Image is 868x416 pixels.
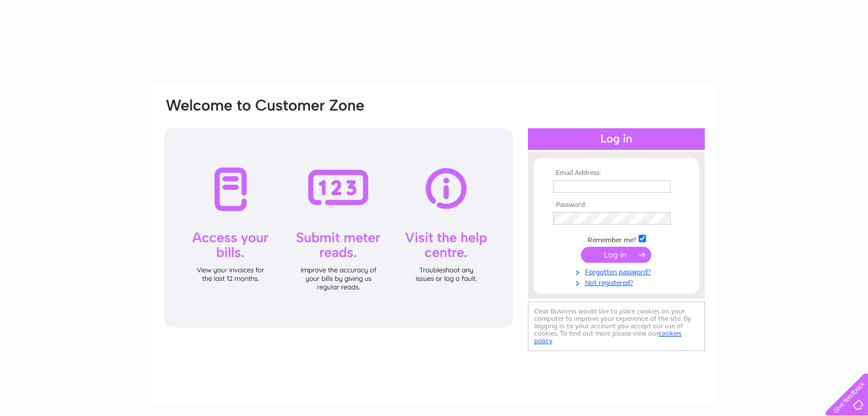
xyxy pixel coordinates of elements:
td: Remember me? [550,233,683,244]
div: Clear Business would like to place cookies on your computer to improve your experience of the sit... [528,301,705,351]
a: cookies policy [534,329,681,345]
input: Submit [581,247,651,263]
a: Forgotten password? [553,266,683,276]
th: Password: [550,201,683,209]
th: Email Address: [550,169,683,177]
a: Not registered? [553,276,683,287]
